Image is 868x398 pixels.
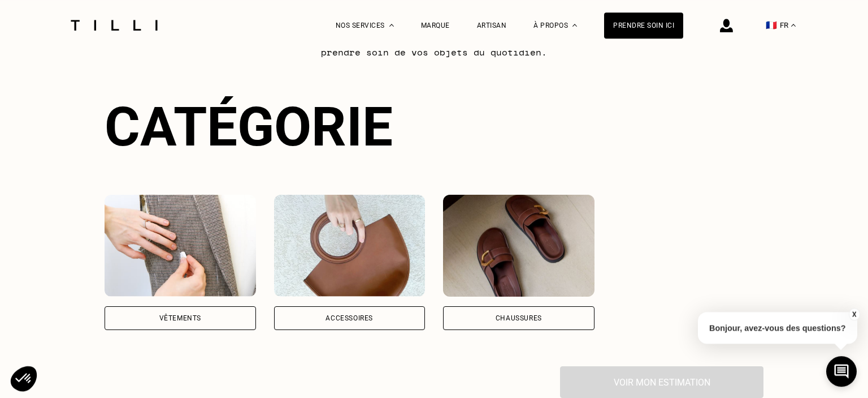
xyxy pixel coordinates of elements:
img: Logo du service de couturière Tilli [67,20,162,31]
p: Bonjour, avez-vous des questions? [698,312,857,344]
div: Accessoires [325,315,373,322]
a: Prendre soin ici [604,12,683,38]
img: icône connexion [720,19,733,32]
img: Chaussures [443,195,594,297]
a: Marque [421,22,450,29]
div: Catégorie [105,95,763,159]
img: menu déroulant [791,24,796,27]
img: Vêtements [105,195,256,297]
div: Chaussures [496,315,542,322]
a: Artisan [477,22,507,29]
img: Accessoires [274,195,426,297]
img: Menu déroulant à propos [572,24,577,27]
span: 🇫🇷 [766,20,777,31]
div: Vêtements [159,315,201,322]
button: X [848,308,860,320]
img: Menu déroulant [389,24,394,27]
